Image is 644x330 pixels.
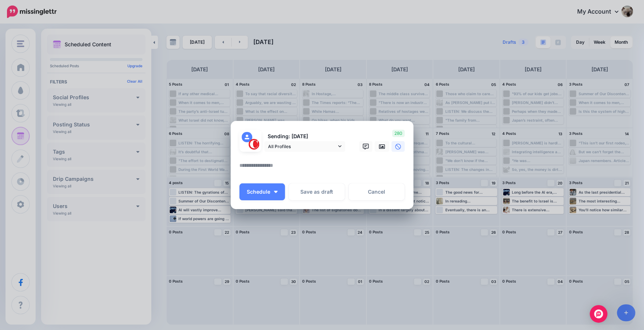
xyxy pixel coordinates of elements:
img: user_default_image.png [242,132,252,143]
a: All Profiles [264,141,345,152]
div: Open Intercom Messenger [590,305,607,323]
a: Cancel [348,183,405,200]
p: Sending: [DATE] [264,132,345,141]
span: Schedule [247,189,270,194]
button: Schedule [239,183,285,200]
button: Save as draft [289,183,345,200]
img: 291864331_468958885230530_187971914351797662_n-bsa127305.png [249,139,259,150]
img: arrow-down-white.png [274,191,278,193]
span: All Profiles [268,143,336,150]
span: 280 [392,130,405,137]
